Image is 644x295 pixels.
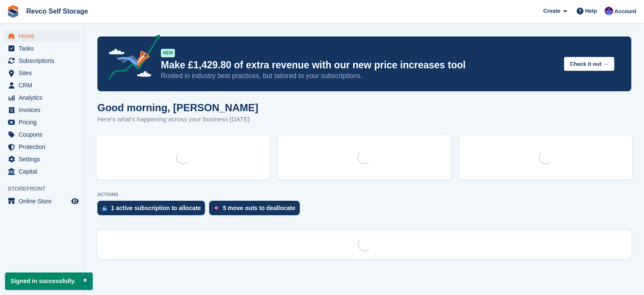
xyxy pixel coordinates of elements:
[97,192,631,197] p: ACTIONS
[605,7,613,15] img: Lianne Revell
[564,57,614,71] button: Check it out →
[161,49,175,57] div: NEW
[19,141,69,153] span: Protection
[4,55,80,67] a: menu
[70,196,80,206] a: Preview store
[4,79,80,91] a: menu
[19,79,69,91] span: CRM
[102,205,107,211] img: active_subscription_to_allocate_icon-d502201f5373d7db506a760aba3b589e785aa758c864c3986d89f69b8ff3...
[543,7,560,15] span: Create
[209,201,304,219] a: 5 move outs to deallocate
[97,201,209,219] a: 1 active subscription to allocate
[4,116,80,128] a: menu
[19,55,69,67] span: Subscriptions
[214,205,218,211] img: move_outs_to_deallocate_icon-f764333ba52eb49d3ac5e1228854f67142a1ed5810a6f6cc68b1a99e826820c5.svg
[111,205,201,211] div: 1 active subscription to allocate
[161,59,557,71] p: Make £1,429.80 of extra revenue with our new price increases tool
[8,185,84,193] span: Storefront
[19,129,69,140] span: Coupons
[19,67,69,79] span: Sites
[19,42,69,54] span: Tasks
[19,195,69,207] span: Online Store
[19,116,69,128] span: Pricing
[19,166,69,177] span: Capital
[614,7,636,16] span: Account
[4,166,80,177] a: menu
[5,273,93,290] p: Signed in successfully.
[4,195,80,207] a: menu
[4,92,80,104] a: menu
[7,5,19,18] img: stora-icon-8386f47178a22dfd0bd8f6a31ec36ba5ce8667c1dd55bd0f319d3a0aa187defe.svg
[4,67,80,79] a: menu
[19,92,69,104] span: Analytics
[97,115,258,124] p: Here's what's happening across your business [DATE]
[19,153,69,165] span: Settings
[161,71,557,81] p: Rooted in industry best practices, but tailored to your subscriptions.
[4,104,80,116] a: menu
[4,153,80,165] a: menu
[4,30,80,42] a: menu
[19,30,69,42] span: Home
[101,34,160,83] img: price-adjustments-announcement-icon-8257ccfd72463d97f412b2fc003d46551f7dbcb40ab6d574587a9cd5c0d94...
[19,104,69,116] span: Invoices
[4,42,80,54] a: menu
[223,205,295,211] div: 5 move outs to deallocate
[4,129,80,140] a: menu
[97,102,258,113] h1: Good morning, [PERSON_NAME]
[23,4,91,18] a: Revco Self Storage
[585,7,597,15] span: Help
[4,141,80,153] a: menu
